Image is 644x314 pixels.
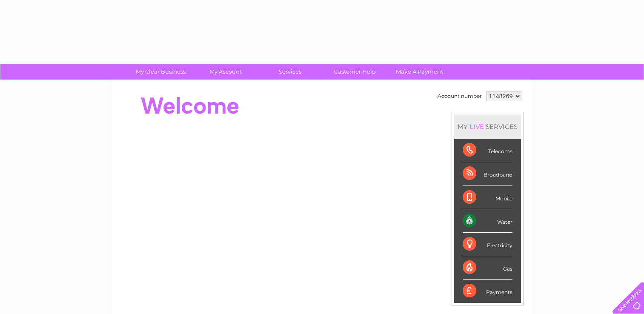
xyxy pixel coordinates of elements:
[454,114,521,139] div: MY SERVICES
[463,162,512,186] div: Broadband
[384,64,455,80] a: Make A Payment
[463,280,512,303] div: Payments
[463,209,512,233] div: Water
[435,89,484,103] td: Account number
[190,64,260,80] a: My Account
[463,139,512,162] div: Telecoms
[255,64,325,80] a: Services
[463,233,512,256] div: Electricity
[463,256,512,280] div: Gas
[320,64,390,80] a: Customer Help
[468,123,486,131] div: LIVE
[126,64,196,80] a: My Clear Business
[463,186,512,209] div: Mobile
